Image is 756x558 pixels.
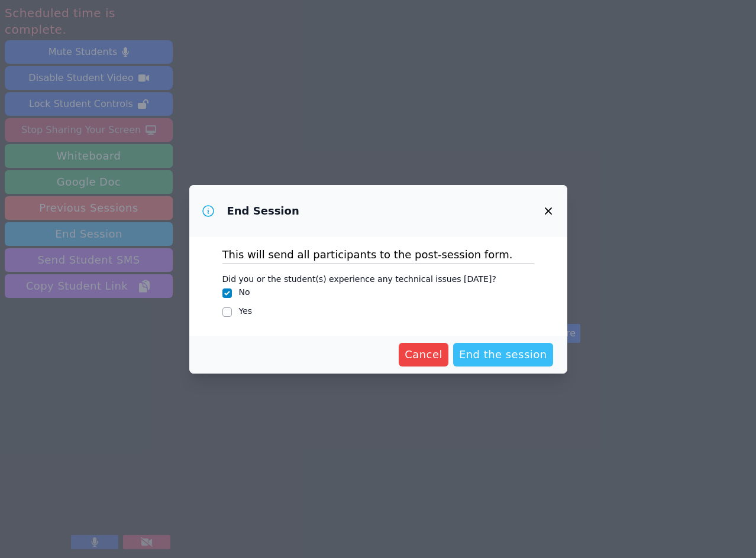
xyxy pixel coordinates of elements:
[459,346,547,363] span: End the session
[239,306,253,316] label: Yes
[453,343,553,366] button: End the session
[239,287,250,297] label: No
[399,343,448,366] button: Cancel
[405,346,442,363] span: Cancel
[222,246,534,263] p: This will send all participants to the post-session form.
[222,268,496,286] legend: Did you or the student(s) experience any technical issues [DATE]?
[227,204,299,218] h3: End Session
